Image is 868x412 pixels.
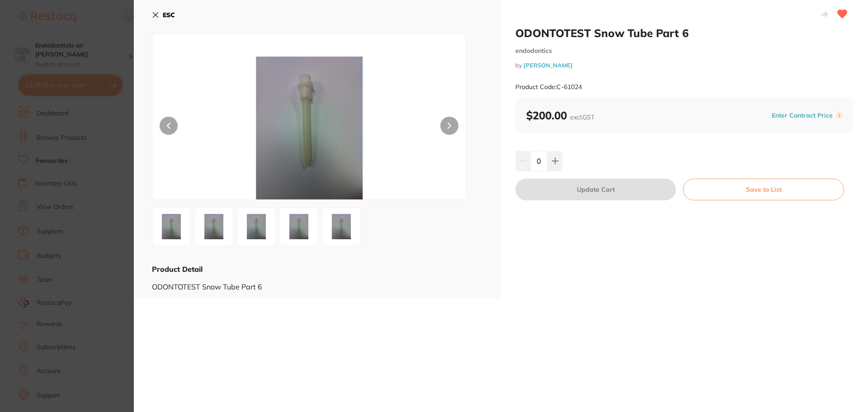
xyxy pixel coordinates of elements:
[325,210,358,243] img: NS5qcGc
[515,47,854,55] small: endodontics
[515,179,676,200] button: Update Cart
[515,83,582,91] small: Product Code: C-61024
[163,11,175,19] b: ESC
[240,210,273,243] img: My5qcGc
[198,210,230,243] img: Mi5qcGc
[526,109,594,122] b: $200.00
[152,7,175,23] button: ESC
[835,112,843,119] label: i
[283,210,315,243] img: NC5qcGc
[769,111,835,120] button: Enter Contract Price
[570,113,594,121] span: excl. GST
[152,274,483,291] div: ODONTOTEST Snow Tube Part 6
[155,210,188,243] img: anBn
[524,62,573,69] a: [PERSON_NAME]
[152,265,203,274] b: Product Detail
[683,179,844,200] button: Save to List
[215,57,403,199] img: anBn
[515,62,854,69] small: by
[515,26,854,40] h2: ODONTOTEST Snow Tube Part 6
